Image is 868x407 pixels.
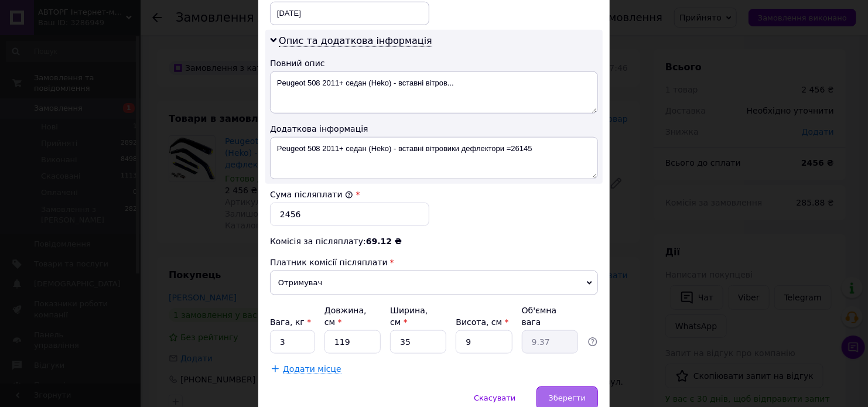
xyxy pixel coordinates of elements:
span: Отримувач [270,271,598,295]
label: Висота, см [456,317,508,327]
span: Опис та додаткова інформація [279,35,432,47]
textarea: Peugeot 508 2011+ седан (Heko) - вставні вітровики дефлектори =26145 [270,137,598,179]
label: Ширина, см [390,306,428,327]
span: Скасувати [474,394,515,402]
div: Об'ємна вага [522,305,578,328]
div: Додаткова інформація [270,123,598,135]
label: Довжина, см [324,306,367,327]
label: Сума післяплати [270,190,353,199]
span: Зберегти [549,394,586,402]
label: Вага, кг [270,317,311,327]
textarea: Peugeot 508 2011+ седан (Heko) - вставні вітров... [270,71,598,114]
div: Повний опис [270,57,598,69]
span: Платник комісії післяплати [270,258,388,267]
span: 69.12 ₴ [366,237,402,246]
span: Додати місце [283,364,341,374]
div: Комісія за післяплату: [270,235,598,247]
